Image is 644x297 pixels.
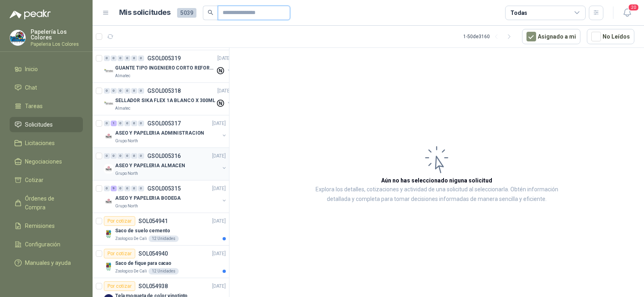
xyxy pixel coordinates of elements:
div: 0 [111,153,117,159]
a: 0 9 0 0 0 0 GSOL005315[DATE] Company LogoASEO Y PAPELERIA BODEGAGrupo North [104,184,227,209]
p: Papelería Los Colores [31,29,83,40]
div: Todas [510,8,527,17]
div: 0 [104,88,110,94]
button: No Leídos [587,29,634,44]
p: [DATE] [212,250,226,258]
div: 0 [118,186,124,191]
a: Negociaciones [10,154,83,169]
button: 20 [620,6,634,20]
img: Company Logo [104,66,114,76]
p: [DATE] [212,283,226,290]
p: GUANTE TIPO INGENIERO CORTO REFORZADO [115,64,215,72]
div: 0 [124,55,130,61]
p: [DATE] [212,185,226,193]
div: 1 [111,121,117,126]
p: ASEO Y PAPELERIA BODEGA [115,195,181,202]
p: Zoologico De Cali [115,236,147,242]
p: GSOL005318 [147,88,181,94]
p: GSOL005315 [147,186,181,191]
a: Por cotizarSOL054941[DATE] Company LogoSaco de suelo cementoZoologico De Cali12 Unidades [93,213,229,246]
span: Cotizar [25,176,43,184]
span: Inicio [25,65,38,74]
div: Por cotizar [104,216,135,226]
div: 12 Unidades [149,268,179,274]
div: 0 [138,186,144,191]
span: Negociaciones [25,157,62,166]
a: Órdenes de Compra [10,191,83,215]
div: 0 [124,121,130,126]
div: 0 [131,55,137,61]
p: Papeleria Los Colores [31,42,83,47]
div: 1 - 50 de 3160 [463,30,516,43]
a: 0 0 0 0 0 0 GSOL005316[DATE] Company LogoASEO Y PAPELERIA ALMACENGrupo North [104,151,227,177]
div: 0 [104,55,110,61]
p: Almatec [115,105,130,112]
p: [DATE] [212,152,226,160]
p: Saco de suelo cemento [115,227,170,235]
div: 0 [118,153,124,159]
img: Company Logo [104,197,114,206]
div: 0 [138,153,144,159]
a: Licitaciones [10,135,83,151]
h3: Aún no has seleccionado niguna solicitud [381,176,492,185]
a: Remisiones [10,218,83,234]
a: Manuales y ayuda [10,255,83,270]
span: Solicitudes [25,120,53,129]
div: 0 [131,186,137,191]
p: Grupo North [115,138,138,144]
p: ASEO Y PAPELERIA ADMINISTRACION [115,129,204,137]
h1: Mis solicitudes [119,7,171,18]
div: 0 [138,121,144,126]
a: 0 0 0 0 0 0 GSOL005319[DATE] Company LogoGUANTE TIPO INGENIERO CORTO REFORZADOAlmatec [104,53,233,79]
a: Tareas [10,98,83,114]
a: Chat [10,80,83,95]
a: 0 0 0 0 0 0 GSOL005318[DATE] Company LogoSELLADOR SIKA FLEX 1A BLANCO X 300MLAlmatec [104,86,233,112]
a: Por cotizarSOL054940[DATE] Company LogoSaco de fique para cacaoZoologico De Cali12 Unidades [93,246,229,278]
img: Company Logo [10,30,25,45]
p: [DATE] [217,87,231,95]
p: SOL054938 [138,283,168,289]
a: Configuración [10,237,83,252]
span: Chat [25,83,37,92]
div: 0 [124,153,130,159]
div: 0 [131,88,137,94]
img: Company Logo [104,164,114,174]
span: Remisiones [25,221,55,230]
span: search [208,10,213,15]
p: ASEO Y PAPELERIA ALMACEN [115,162,185,170]
div: 0 [131,153,137,159]
img: Company Logo [104,229,114,239]
p: SOL054940 [138,251,168,256]
span: 20 [628,4,639,11]
span: Órdenes de Compra [25,194,75,212]
div: 0 [104,186,110,191]
img: Company Logo [104,262,114,271]
p: SOL054941 [138,218,168,224]
div: 12 Unidades [149,236,179,242]
p: Almatec [115,73,130,79]
span: Manuales y ayuda [25,258,71,267]
div: 0 [131,121,137,126]
p: [DATE] [212,217,226,225]
span: Licitaciones [25,139,55,147]
p: Zoologico De Cali [115,268,147,274]
div: Por cotizar [104,249,135,258]
p: Grupo North [115,203,138,209]
div: 0 [111,55,117,61]
div: 0 [124,186,130,191]
div: 9 [111,186,117,191]
p: GSOL005316 [147,153,181,159]
button: Asignado a mi [522,29,580,44]
img: Company Logo [104,131,114,141]
img: Logo peakr [10,10,51,19]
p: SELLADOR SIKA FLEX 1A BLANCO X 300ML [115,97,215,104]
p: Saco de fique para cacao [115,260,171,267]
p: [DATE] [212,120,226,127]
p: Grupo North [115,170,138,177]
div: 0 [104,153,110,159]
div: 0 [118,88,124,94]
span: Tareas [25,102,43,111]
a: 0 1 0 0 0 0 GSOL005317[DATE] Company LogoASEO Y PAPELERIA ADMINISTRACIONGrupo North [104,119,227,144]
img: Company Logo [104,99,114,109]
a: Inicio [10,61,83,77]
